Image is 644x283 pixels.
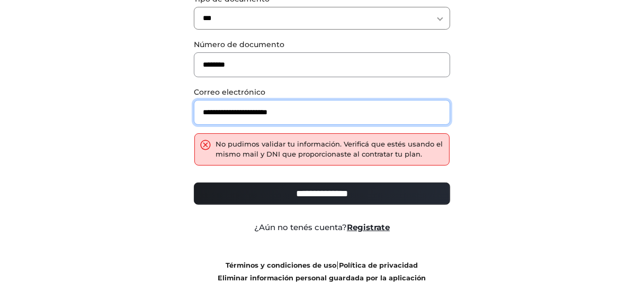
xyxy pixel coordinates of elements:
[194,87,450,98] label: Correo electrónico
[194,39,450,50] label: Número de documento
[186,222,458,234] div: ¿Aún no tenés cuenta?
[218,274,426,282] a: Eliminar información personal guardada por la aplicación
[347,222,390,232] a: Registrate
[339,261,418,269] a: Política de privacidad
[226,261,337,269] a: Términos y condiciones de uso
[216,139,443,160] div: No pudimos validar tu información. Verificá que estés usando el mismo mail y DNI que proporcionas...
